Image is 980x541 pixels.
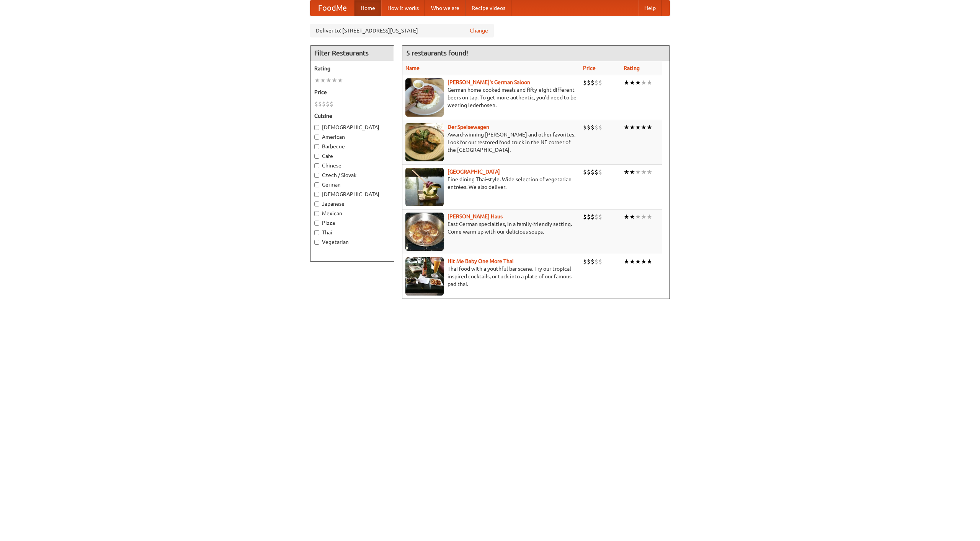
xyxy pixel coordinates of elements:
a: Name [405,65,420,71]
li: ★ [647,123,652,132]
label: Japanese [314,200,390,208]
li: ★ [647,168,652,176]
input: Czech / Slovak [314,173,319,178]
label: Mexican [314,210,390,217]
input: [DEMOGRAPHIC_DATA] [314,192,319,197]
li: $ [583,123,587,132]
li: ★ [629,123,635,132]
label: [DEMOGRAPHIC_DATA] [314,123,390,131]
li: ★ [629,213,635,221]
label: Pizza [314,219,390,227]
li: $ [598,213,602,221]
li: $ [598,257,602,266]
a: Who we are [425,0,465,16]
input: Vegetarian [314,240,319,245]
a: FoodMe [310,0,354,16]
a: [PERSON_NAME] Haus [448,213,503,219]
li: ★ [641,78,647,87]
li: $ [591,123,595,132]
li: ★ [629,168,635,176]
li: ★ [624,257,629,266]
p: East German specialties, in a family-friendly setting. Come warm up with our delicious soups. [405,220,577,236]
li: ★ [320,76,326,84]
li: $ [595,213,598,221]
li: ★ [629,78,635,87]
li: $ [322,100,326,108]
input: Japanese [314,201,319,206]
li: $ [591,213,595,221]
li: ★ [629,257,635,266]
li: ★ [635,168,641,176]
li: $ [595,123,598,132]
img: esthers.jpg [405,78,444,117]
li: $ [587,168,591,176]
input: Thai [314,230,319,235]
li: ★ [635,257,641,266]
li: ★ [647,78,652,87]
li: ★ [641,213,647,221]
a: Home [354,0,381,16]
li: ★ [641,168,647,176]
li: $ [591,78,595,87]
li: $ [591,168,595,176]
input: Pizza [314,221,319,226]
label: Vegetarian [314,238,390,246]
a: Rating [624,65,640,71]
a: [PERSON_NAME]'s German Saloon [448,79,530,85]
label: Barbecue [314,143,390,150]
input: [DEMOGRAPHIC_DATA] [314,125,319,130]
h5: Price [314,88,390,96]
label: American [314,133,390,141]
li: ★ [314,76,320,84]
h4: Filter Restaurants [310,45,394,61]
label: [DEMOGRAPHIC_DATA] [314,190,390,198]
li: $ [587,78,591,87]
li: ★ [624,168,629,176]
li: $ [598,78,602,87]
li: $ [591,257,595,266]
li: ★ [326,76,332,84]
li: $ [583,257,587,266]
li: ★ [624,213,629,221]
a: Recipe videos [465,0,511,16]
li: $ [330,100,333,108]
li: $ [583,78,587,87]
li: $ [583,213,587,221]
label: Thai [314,229,390,236]
img: satay.jpg [405,168,444,206]
li: $ [595,78,598,87]
a: Help [638,0,662,16]
img: kohlhaus.jpg [405,213,444,251]
p: Award-winning [PERSON_NAME] and other favorites. Look for our restored food truck in the NE corne... [405,131,577,154]
li: ★ [635,123,641,132]
label: Chinese [314,162,390,169]
li: ★ [641,257,647,266]
div: Deliver to: [STREET_ADDRESS][US_STATE] [310,24,494,37]
li: $ [583,168,587,176]
p: German home-cooked meals and fifty-eight different beers on tap. To get more authentic, you'd nee... [405,86,577,109]
li: $ [598,123,602,132]
b: Hit Me Baby One More Thai [448,258,514,264]
ng-pluralize: 5 restaurants found! [406,49,468,57]
img: speisewagen.jpg [405,123,444,161]
li: $ [318,100,322,108]
input: American [314,135,319,140]
li: ★ [624,123,629,132]
input: German [314,182,319,187]
li: $ [326,100,330,108]
li: ★ [641,123,647,132]
a: Der Speisewagen [448,124,489,130]
li: ★ [337,76,343,84]
li: ★ [332,76,337,84]
h5: Rating [314,65,390,72]
li: $ [595,257,598,266]
li: ★ [647,213,652,221]
li: ★ [624,78,629,87]
li: ★ [635,213,641,221]
h5: Cuisine [314,112,390,120]
a: [GEOGRAPHIC_DATA] [448,169,500,175]
li: $ [595,168,598,176]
